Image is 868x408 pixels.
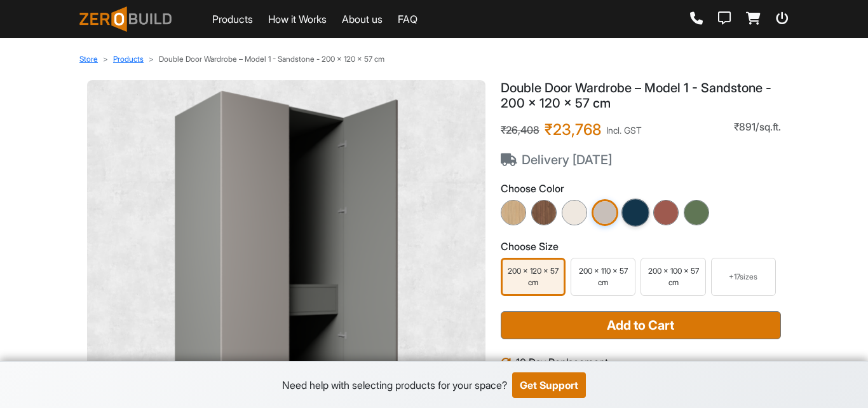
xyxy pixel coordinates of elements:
img: ZeroBuild logo [79,6,172,32]
li: Double Door Wardrobe – Model 1 - Sandstone - 200 x 120 x 57 cm [144,53,384,65]
button: Add to Cart [501,311,781,339]
img: Earth Brown [653,200,679,225]
span: Incl. GST [606,123,642,137]
img: Light Oak [501,200,526,225]
li: 10 Day Replacement [501,355,781,370]
span: ₹23,768 [545,121,601,139]
div: Need help with selecting products for your space? [282,377,507,393]
a: Store [79,54,98,64]
img: Walnut Brown [531,200,557,225]
span: ₹26,408 [501,124,539,136]
img: Graphite Blue [621,199,649,227]
div: 200 x 100 x 57 cm [644,265,702,288]
img: Sandstone [592,199,618,226]
a: About us [342,11,383,27]
div: 200 x 120 x 57 cm [505,265,561,288]
a: How it Works [268,11,327,27]
img: Ivory Cream [562,200,587,225]
h3: Choose Color [501,183,781,195]
a: Products [212,11,253,27]
h3: Choose Size [501,241,781,253]
button: Get Support [512,372,586,398]
div: 200 x 110 x 57 cm [574,265,632,288]
span: Delivery [DATE] [501,152,642,167]
a: Logout [776,12,789,26]
nav: breadcrumb [79,53,789,65]
img: English Green [684,200,709,225]
a: FAQ [398,11,417,27]
span: ₹891/sq.ft. [734,121,781,133]
div: + 17 sizes [717,271,770,283]
a: Products [113,54,144,64]
h1: Double Door Wardrobe – Model 1 - Sandstone - 200 x 120 x 57 cm [501,80,781,111]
